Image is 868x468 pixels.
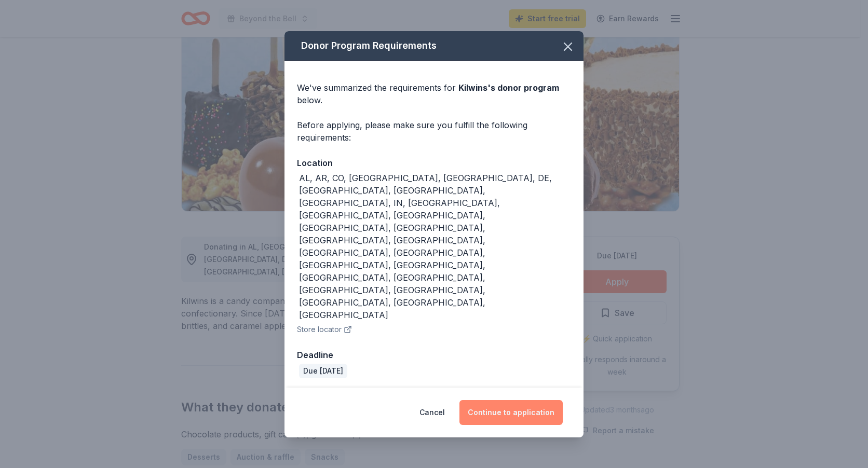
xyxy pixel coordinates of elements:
div: Before applying, please make sure you fulfill the following requirements: [297,119,571,144]
button: Cancel [419,400,445,425]
div: Due [DATE] [299,364,347,378]
div: Deadline [297,348,571,362]
div: Location [297,156,571,170]
div: We've summarized the requirements for below. [297,81,571,106]
div: AL, AR, CO, [GEOGRAPHIC_DATA], [GEOGRAPHIC_DATA], DE, [GEOGRAPHIC_DATA], [GEOGRAPHIC_DATA], [GEOG... [299,172,571,321]
div: Donor Program Requirements [284,31,584,61]
span: Kilwins 's donor program [458,82,559,93]
button: Continue to application [459,400,563,425]
button: Store locator [297,323,352,336]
